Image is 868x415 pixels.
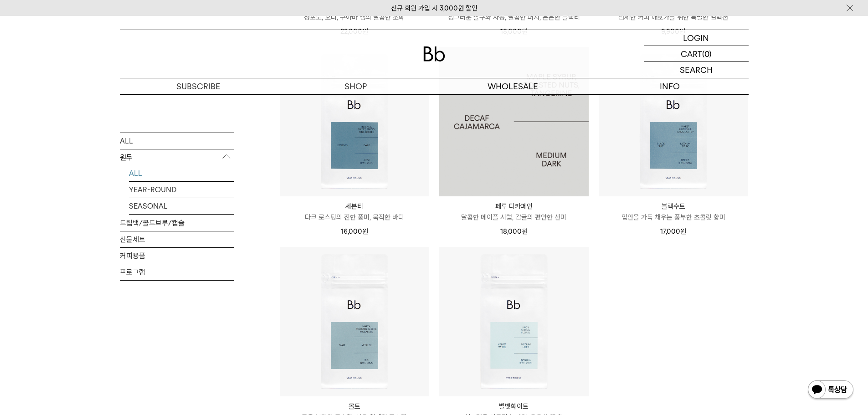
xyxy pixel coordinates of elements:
[439,47,589,196] img: 1000000082_add2_057.jpg
[439,47,589,196] a: 페루 디카페인
[120,78,277,94] a: SUBSCRIBE
[660,227,686,236] span: 17,000
[280,201,429,212] p: 세븐티
[439,201,589,223] a: 페루 디카페인 달콤한 메이플 시럽, 감귤의 편안한 산미
[680,227,686,236] span: 원
[644,46,749,62] a: CART (0)
[439,247,589,396] img: 벨벳화이트
[120,133,234,149] a: ALL
[807,379,854,401] img: 카카오톡 채널 1:1 채팅 버튼
[280,201,429,223] a: 세븐티 다크 로스팅의 진한 풍미, 묵직한 바디
[277,78,434,94] a: SHOP
[280,401,429,412] p: 몰트
[341,227,368,236] span: 16,000
[599,201,748,212] p: 블랙수트
[439,201,589,212] p: 페루 디카페인
[120,215,234,231] a: 드립백/콜드브루/캡슐
[439,212,589,223] p: 달콤한 메이플 시럽, 감귤의 편안한 산미
[644,30,749,46] a: LOGIN
[120,149,234,165] p: 원두
[129,198,234,214] a: SEASONAL
[120,264,234,280] a: 프로그램
[434,78,591,94] p: WHOLESALE
[391,4,478,12] a: 신규 회원 가입 시 3,000원 할인
[599,47,748,196] img: 블랙수트
[522,227,528,236] span: 원
[129,181,234,197] a: YEAR-ROUND
[591,78,749,94] p: INFO
[280,247,429,396] img: 몰트
[423,46,445,61] img: 로고
[681,46,702,61] p: CART
[599,201,748,223] a: 블랙수트 입안을 가득 채우는 풍부한 초콜릿 향미
[702,46,712,61] p: (0)
[683,30,709,46] p: LOGIN
[129,165,234,181] a: ALL
[500,227,528,236] span: 18,000
[120,231,234,247] a: 선물세트
[120,247,234,263] a: 커피용품
[280,212,429,223] p: 다크 로스팅의 진한 풍미, 묵직한 바디
[599,212,748,223] p: 입안을 가득 채우는 풍부한 초콜릿 향미
[362,227,368,236] span: 원
[439,401,589,412] p: 벨벳화이트
[680,62,713,78] p: SEARCH
[280,47,429,196] img: 세븐티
